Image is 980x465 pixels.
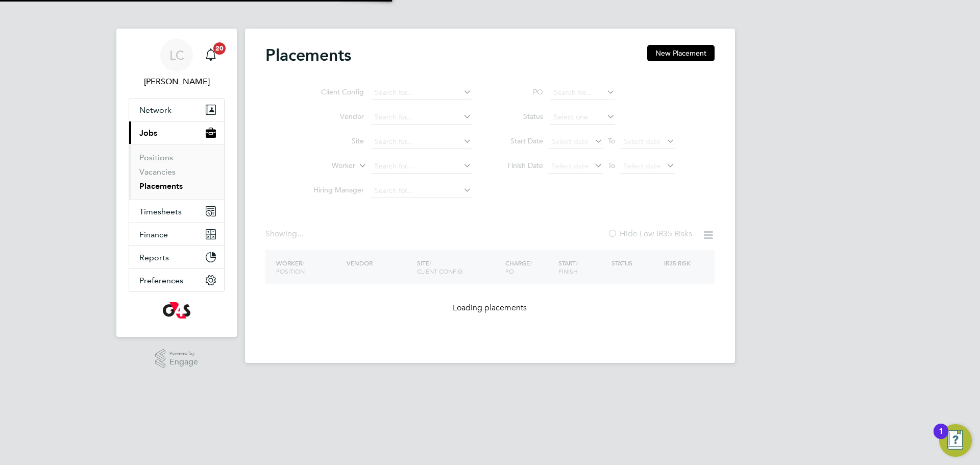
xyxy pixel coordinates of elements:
[939,431,943,445] div: 1
[129,223,224,246] button: Finance
[139,230,168,239] span: Finance
[607,229,692,239] label: Hide Low IR35 Risks
[129,269,224,291] button: Preferences
[139,128,157,138] span: Jobs
[139,276,183,285] span: Preferences
[163,302,190,319] img: g4s-logo-retina.png
[139,105,171,115] span: Network
[139,181,183,191] a: Placements
[939,424,972,457] button: Open Resource Center, 1 new notification
[139,207,182,216] span: Timesheets
[297,229,303,239] span: ...
[129,144,224,200] div: Jobs
[169,349,198,358] span: Powered by
[139,167,176,177] a: Vacancies
[129,121,224,144] button: Jobs
[265,45,351,65] h2: Placements
[139,253,169,262] span: Reports
[169,48,184,62] span: LC
[647,45,715,61] button: New Placement
[139,153,173,162] a: Positions
[155,349,199,369] a: Powered byEngage
[265,229,305,239] div: Showing
[129,302,225,319] a: Go to home page
[213,42,226,55] span: 20
[116,29,237,337] nav: Main navigation
[129,76,225,88] span: Lilingxi Chen
[201,39,221,71] a: 20
[129,99,224,121] button: Network
[169,358,198,366] span: Engage
[129,200,224,223] button: Timesheets
[129,246,224,268] button: Reports
[129,39,225,88] a: LC[PERSON_NAME]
